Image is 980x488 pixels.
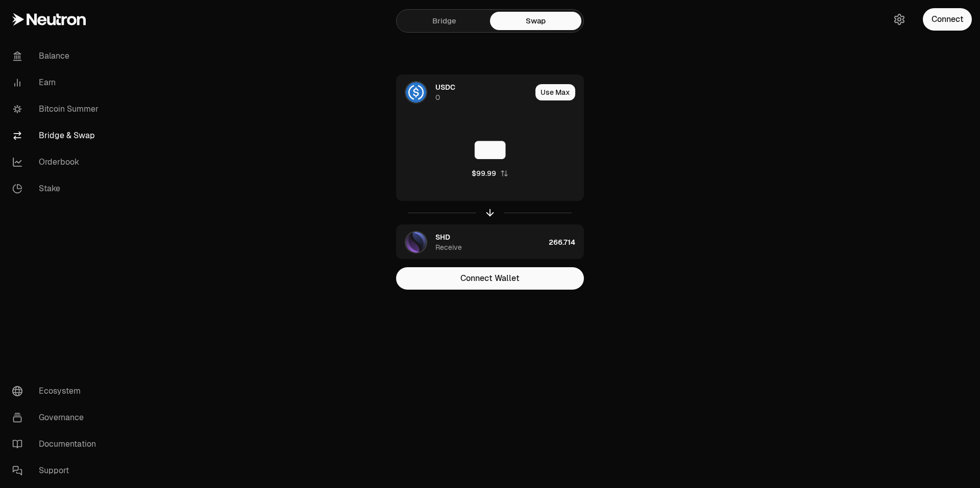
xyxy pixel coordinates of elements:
[399,12,490,30] a: Bridge
[396,267,584,290] button: Connect Wallet
[472,168,508,178] button: $99.99
[435,92,440,102] div: 0
[435,232,450,242] span: SHD
[4,122,110,149] a: Bridge & Swap
[397,225,583,260] button: SHD LogoSHDReceive266.714
[435,242,462,252] div: Receive
[406,82,426,102] img: USDC Logo
[435,82,455,92] span: USDC
[397,75,531,110] div: USDC LogoUSDC0
[549,225,583,260] div: 266.714
[4,96,110,122] a: Bitcoin Summer
[490,12,581,30] a: Swap
[4,175,110,202] a: Stake
[4,43,110,69] a: Balance
[397,225,545,260] div: SHD LogoSHDReceive
[4,69,110,96] a: Earn
[535,84,575,100] button: Use Max
[472,168,496,178] div: $99.99
[923,8,972,31] button: Connect
[4,149,110,175] a: Orderbook
[4,457,110,484] a: Support
[4,378,110,404] a: Ecosystem
[406,232,426,252] img: SHD Logo
[4,404,110,431] a: Governance
[4,431,110,457] a: Documentation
